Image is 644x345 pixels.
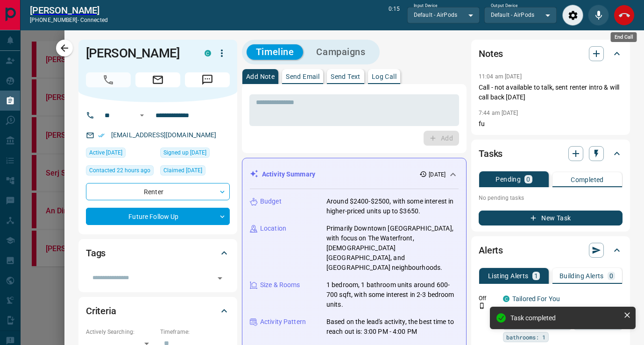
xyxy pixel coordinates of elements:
[247,44,304,60] button: Timeline
[205,50,211,56] div: condos.ca
[260,197,282,206] p: Budget
[213,272,226,285] button: Open
[491,3,517,9] label: Output Device
[326,317,459,337] p: Based on the lead's activity, the best time to reach out is: 3:00 PM - 4:00 PM
[479,42,623,65] div: Notes
[307,44,375,60] button: Campaigns
[160,165,230,178] div: Mon Sep 15 2025
[89,148,122,157] span: Active [DATE]
[479,146,502,161] h2: Tasks
[488,273,529,279] p: Listing Alerts
[479,243,503,258] h2: Alerts
[86,148,156,161] div: Sun Sep 14 2025
[326,224,459,273] p: Primarily Downtown [GEOGRAPHIC_DATA], with focus on The Waterfront, [DEMOGRAPHIC_DATA][GEOGRAPHIC...
[86,246,106,261] h2: Tags
[407,7,480,23] div: Default - AirPods
[286,73,319,80] p: Send Email
[479,83,623,102] p: Call - not available to talk, sent renter intro & will call back [DATE]
[588,5,609,26] div: Mute
[479,191,623,205] p: No pending tasks
[30,5,108,16] h2: [PERSON_NAME]
[562,5,583,26] div: Audio Settings
[250,166,459,183] div: Activity Summary[DATE]
[136,110,148,121] button: Open
[86,46,191,61] h1: [PERSON_NAME]
[326,197,459,216] p: Around $2400-$2500, with some interest in higher-priced units up to $3650.
[260,317,306,327] p: Activity Pattern
[614,5,635,26] div: End Call
[246,73,275,80] p: Add Note
[262,169,315,179] p: Activity Summary
[86,183,230,200] div: Renter
[484,7,557,23] div: Default - AirPods
[331,73,361,80] p: Send Text
[559,273,604,279] p: Building Alerts
[86,303,116,318] h2: Criteria
[571,176,604,183] p: Completed
[495,176,521,183] p: Pending
[98,132,105,139] svg: Email Verified
[414,3,438,9] label: Input Device
[89,166,150,175] span: Contacted 22 hours ago
[260,280,300,290] p: Size & Rooms
[86,208,230,225] div: Future Follow Up
[30,16,108,24] p: [PHONE_NUMBER] -
[479,110,518,116] p: 7:44 am [DATE]
[429,170,446,179] p: [DATE]
[160,148,230,161] div: Sat Aug 02 2025
[512,295,560,303] a: Tailored For You
[160,328,230,336] p: Timeframe:
[479,119,623,129] p: fu
[326,280,459,310] p: 1 bedroom, 1 bathroom units around 600-700 sqft, with some interest in 2-3 bedroom units.
[479,303,485,309] svg: Push Notification Only
[135,72,180,87] span: Email
[389,5,400,26] p: 0:15
[185,72,230,87] span: Message
[479,46,503,61] h2: Notes
[260,224,286,233] p: Location
[372,73,396,80] p: Log Call
[86,72,131,87] span: Call
[611,32,637,42] div: End Call
[526,176,530,183] p: 0
[86,300,230,322] div: Criteria
[479,73,522,80] p: 11:04 am [DATE]
[479,239,623,261] div: Alerts
[163,148,206,157] span: Signed up [DATE]
[479,211,623,225] button: New Task
[163,166,202,175] span: Claimed [DATE]
[86,165,156,178] div: Mon Sep 15 2025
[503,296,510,302] div: condos.ca
[80,17,108,23] span: connected
[479,294,497,303] p: Off
[86,242,230,264] div: Tags
[510,314,620,322] div: Task completed
[534,273,538,279] p: 1
[479,142,623,165] div: Tasks
[609,273,613,279] p: 0
[111,131,217,139] a: [EMAIL_ADDRESS][DOMAIN_NAME]
[86,328,156,336] p: Actively Searching:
